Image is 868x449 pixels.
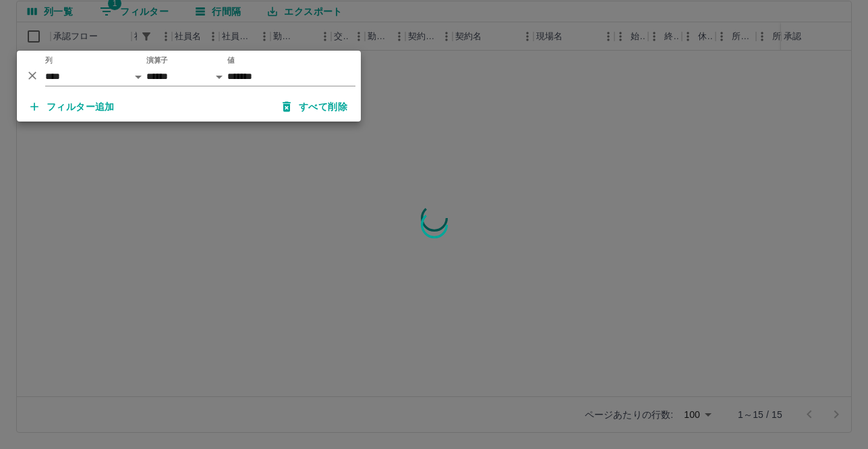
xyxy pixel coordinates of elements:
[146,55,168,65] label: 演算子
[272,95,358,119] button: すべて削除
[20,95,125,119] button: フィルター追加
[45,55,53,65] label: 列
[227,55,235,65] label: 値
[22,65,42,86] button: 削除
